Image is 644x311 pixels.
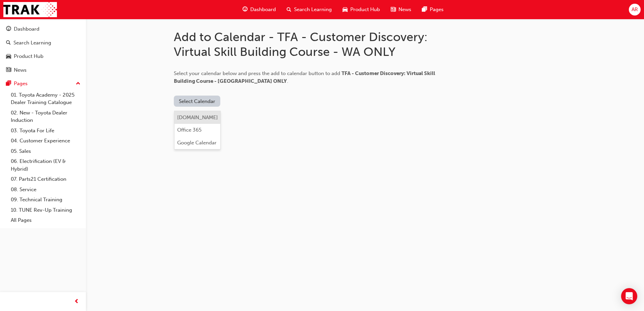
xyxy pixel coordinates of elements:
[14,66,27,74] div: News
[8,195,83,205] a: 09. Technical Training
[177,114,218,122] div: [DOMAIN_NAME]
[8,156,83,174] a: 06. Electrification (EV & Hybrid)
[6,81,11,87] span: pages-icon
[14,25,39,33] div: Dashboard
[3,2,57,17] img: Trak
[398,6,411,13] span: News
[8,205,83,215] a: 10. TUNE Rev-Up Training
[74,298,79,306] span: prev-icon
[343,5,348,14] span: car-icon
[177,139,217,147] div: Google Calendar
[417,3,449,16] a: pages-iconPages
[294,6,332,13] span: Search Learning
[3,64,83,76] a: News
[174,70,435,84] span: TFA - Customer Discovery: Virtual Skill Building Course - [GEOGRAPHIC_DATA] ONLY
[350,6,380,13] span: Product Hub
[3,22,83,77] button: DashboardSearch LearningProduct HubNews
[3,23,83,35] a: Dashboard
[174,111,220,124] button: [DOMAIN_NAME]
[243,5,248,14] span: guage-icon
[632,6,638,13] span: AR
[430,6,444,13] span: Pages
[76,79,80,88] span: up-icon
[8,90,83,108] a: 01. Toyota Academy - 2025 Dealer Training Catalogue
[8,184,83,195] a: 08. Service
[6,40,11,46] span: search-icon
[621,288,637,304] div: Open Intercom Messenger
[337,3,385,16] a: car-iconProduct Hub
[6,26,11,32] span: guage-icon
[13,39,51,47] div: Search Learning
[6,54,11,60] span: car-icon
[6,67,11,73] span: news-icon
[629,4,641,15] button: AR
[250,6,276,13] span: Dashboard
[287,5,291,14] span: search-icon
[3,77,83,90] button: Pages
[14,80,28,88] div: Pages
[385,3,417,16] a: news-iconNews
[174,96,220,107] button: Select Calendar
[8,108,83,126] a: 02. New - Toyota Dealer Induction
[174,136,220,149] button: Google Calendar
[174,70,435,84] span: Select your calendar below and press the add to calendar button to add .
[281,3,337,16] a: search-iconSearch Learning
[174,30,443,59] h1: Add to Calendar - TFA - Customer Discovery: Virtual Skill Building Course - WA ONLY
[391,5,396,14] span: news-icon
[8,215,83,226] a: All Pages
[177,126,201,134] div: Office 365
[3,37,83,49] a: Search Learning
[14,53,43,60] div: Product Hub
[174,124,220,137] button: Office 365
[8,146,83,157] a: 05. Sales
[8,136,83,146] a: 04. Customer Experience
[8,174,83,184] a: 07. Parts21 Certification
[8,126,83,136] a: 03. Toyota For Life
[422,5,427,14] span: pages-icon
[3,50,83,63] a: Product Hub
[237,3,281,16] a: guage-iconDashboard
